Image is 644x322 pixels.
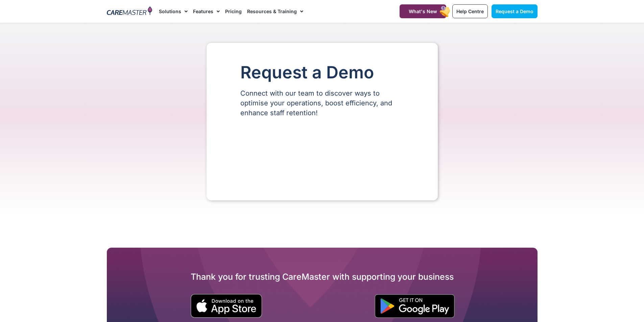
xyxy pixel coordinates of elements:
a: Request a Demo [492,4,538,18]
img: small black download on the apple app store button. [190,294,262,318]
a: What's New [400,4,446,18]
span: What's New [409,8,437,14]
img: CareMaster Logo [107,6,152,17]
iframe: Form 0 [240,129,404,180]
span: Help Centre [456,8,484,14]
h1: Request a Demo [240,63,404,82]
span: Request a Demo [496,8,533,14]
a: Help Centre [452,4,488,18]
p: Connect with our team to discover ways to optimise your operations, boost efficiency, and enhance... [240,89,404,118]
img: "Get is on" Black Google play button. [375,294,455,318]
h2: Thank you for trusting CareMaster with supporting your business [107,271,538,282]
